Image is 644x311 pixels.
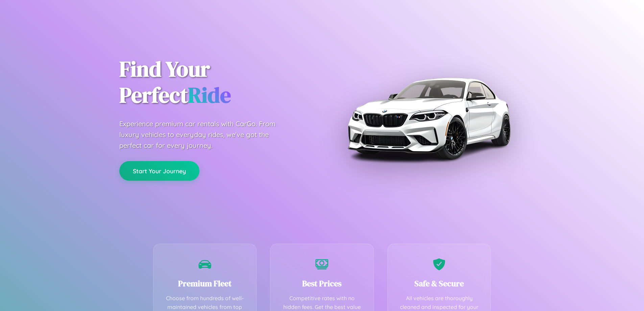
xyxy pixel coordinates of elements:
[164,278,246,289] h3: Premium Fleet
[188,80,231,110] span: Ride
[119,118,288,151] p: Experience premium car rentals with CarGo. From luxury vehicles to everyday rides, we've got the ...
[281,278,363,289] h3: Best Prices
[344,34,513,203] img: Premium BMW car rental vehicle
[398,278,481,289] h3: Safe & Secure
[119,56,312,108] h1: Find Your Perfect
[119,161,199,181] button: Start Your Journey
